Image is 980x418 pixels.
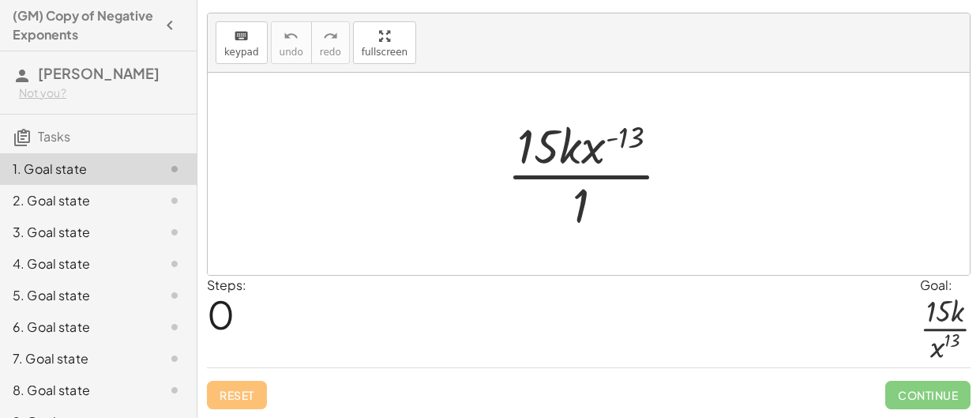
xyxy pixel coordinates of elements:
[165,160,184,179] i: Task not started.
[165,381,184,400] i: Task not started.
[13,254,140,273] div: 4. Goal state
[165,254,184,273] i: Task not started.
[320,47,341,58] span: redo
[234,27,249,46] i: keyboard
[271,21,312,64] button: undoundo
[311,21,350,64] button: redoredo
[13,223,140,242] div: 3. Goal state
[165,223,184,242] i: Task not started.
[13,191,140,210] div: 2. Goal state
[216,21,268,64] button: keyboardkeypad
[207,290,235,338] span: 0
[38,128,70,145] span: Tasks
[323,27,338,46] i: redo
[13,349,140,368] div: 7. Goal state
[19,85,184,101] div: Not you?
[207,277,246,293] label: Steps:
[13,318,140,337] div: 6. Goal state
[38,64,160,82] span: [PERSON_NAME]
[353,21,416,64] button: fullscreen
[165,349,184,368] i: Task not started.
[165,191,184,210] i: Task not started.
[165,318,184,337] i: Task not started.
[165,286,184,305] i: Task not started.
[13,160,140,179] div: 1. Goal state
[224,47,259,58] span: keypad
[13,381,140,400] div: 8. Goal state
[920,276,971,295] div: Goal:
[362,47,407,58] span: fullscreen
[13,6,156,44] h4: (GM) Copy of Negative Exponents
[283,27,299,46] i: undo
[13,286,140,305] div: 5. Goal state
[280,47,303,58] span: undo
